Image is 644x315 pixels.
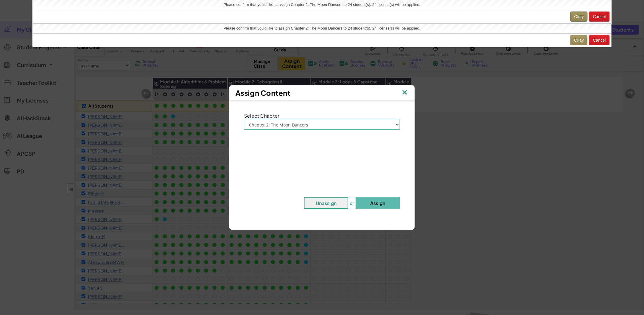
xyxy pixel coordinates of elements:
span: Assign Content [235,88,291,97]
span: Please confirm that you'd like to assign Chapter 2: The Moon Dancers to 24 student(s). 24 license... [224,26,420,30]
button: Assign [356,197,400,209]
span: or [350,201,354,206]
button: Cancel [589,35,610,45]
button: Okay [570,35,588,45]
span: Please confirm that you'd like to assign Chapter 2: The Moon Dancers to 24 student(s). 24 license... [224,2,420,7]
button: Cancel [589,12,610,22]
span: Select Chapter [244,113,279,119]
button: Unassign [304,197,348,209]
button: Okay [570,12,588,22]
img: IconClose.svg [401,88,409,97]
